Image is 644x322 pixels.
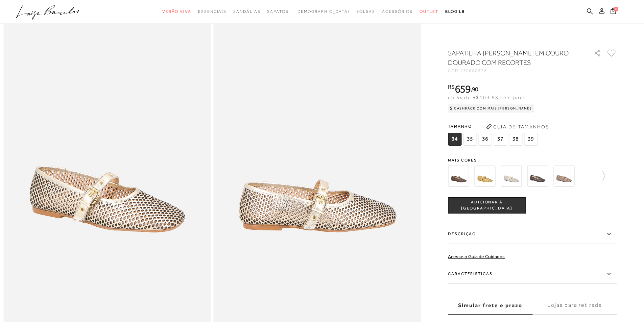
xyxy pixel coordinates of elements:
span: Sandálias [233,9,260,14]
span: 90 [472,85,478,93]
span: ou 6x de R$109,98 sem juros [448,95,526,100]
label: Simular frete e prazo [448,296,532,315]
div: Cashback com Mais [PERSON_NAME] [448,104,534,113]
span: 0 [614,7,618,11]
span: 130600578 [460,68,487,73]
span: Verão Viva [162,9,191,14]
span: ADICIONAR À [GEOGRAPHIC_DATA] [448,199,525,211]
span: Tamanho [448,121,539,131]
h1: SAPATILHA [PERSON_NAME] EM COURO DOURADO COM RECORTES [448,48,575,67]
button: ADICIONAR À [GEOGRAPHIC_DATA] [448,197,526,214]
label: Descrição [448,224,617,244]
a: noSubCategoriesText [295,5,350,18]
button: Guia de Tamanhos [484,121,551,132]
a: noSubCategoriesText [162,5,191,18]
a: noSubCategoriesText [233,5,260,18]
a: Acesse o Guia de Cuidados [448,254,505,259]
a: noSubCategoriesText [198,5,226,18]
span: Acessórios [382,9,413,14]
a: BLOG LB [445,5,465,18]
div: CÓD: [448,69,583,73]
img: SAPATILHA MARY JANE EM COURO BEGE NATA COM RECORTES [553,166,574,187]
span: 36 [478,133,492,146]
img: SAPATILHA EM COURO METALIZADO DOURADO COM RECORTES [474,166,495,187]
img: SAPATILHA EM COURO PRETO COM RECORTES [527,166,548,187]
img: SAPATILHA EM COURO CAFÉ COM RECORTES [448,166,469,187]
a: noSubCategoriesText [356,5,375,18]
span: [DEMOGRAPHIC_DATA] [295,9,350,14]
span: 35 [463,133,477,146]
span: 659 [455,83,471,95]
label: Características [448,264,617,284]
span: Essenciais [198,9,226,14]
span: Sapatos [267,9,288,14]
span: 39 [524,133,538,146]
span: 34 [448,133,461,146]
span: Mais cores [448,158,617,162]
a: noSubCategoriesText [420,5,438,18]
span: 38 [509,133,522,146]
img: SAPATILHA EM COURO OFF WHITE COM RECORTES [501,166,522,187]
span: 37 [494,133,507,146]
a: noSubCategoriesText [267,5,288,18]
span: Outlet [420,9,438,14]
i: , [471,86,478,92]
i: R$ [448,84,455,90]
button: 0 [609,7,618,17]
a: noSubCategoriesText [382,5,413,18]
span: Bolsas [356,9,375,14]
span: BLOG LB [445,9,465,14]
label: Lojas para retirada [532,296,617,315]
